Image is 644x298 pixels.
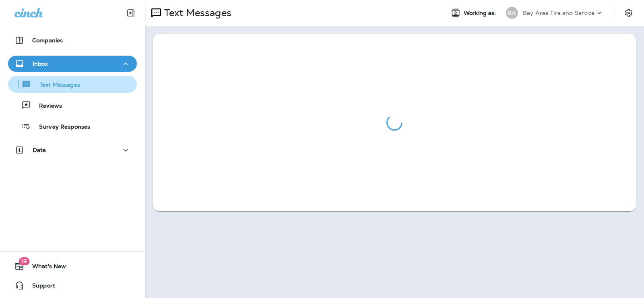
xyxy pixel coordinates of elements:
p: Companies [32,37,63,44]
button: Companies [8,32,137,48]
p: Text Messages [161,7,231,19]
button: Data [8,142,137,158]
span: What's New [24,263,66,273]
p: Data [33,147,46,153]
button: Support [8,277,137,294]
button: Collapse Sidebar [120,5,142,21]
button: 19What's New [8,258,137,274]
p: Bay Area Tire and Service [523,10,595,16]
button: Settings [621,6,636,20]
button: Text Messages [8,76,137,93]
button: Inbox [8,56,137,72]
span: Support [24,282,55,292]
span: 19 [19,257,29,265]
button: Survey Responses [8,118,137,135]
button: Reviews [8,97,137,114]
div: BA [506,7,518,19]
p: Reviews [31,102,62,110]
p: Inbox [33,60,48,67]
p: Text Messages [31,81,80,89]
span: Working as: [464,10,498,17]
p: Survey Responses [31,123,90,131]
